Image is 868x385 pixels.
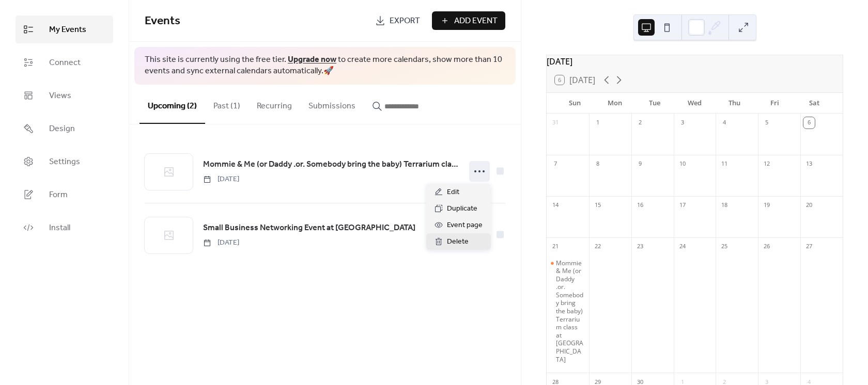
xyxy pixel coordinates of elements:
[447,186,459,199] span: Edit
[367,11,428,30] a: Export
[677,117,688,129] div: 3
[16,181,113,208] a: Form
[795,93,834,114] div: Sat
[550,241,561,252] div: 21
[550,200,561,211] div: 14
[555,93,595,114] div: Sun
[203,158,459,171] a: Mommie & Me (or Daddy .or. Somebody bring the baby) Terrarium class at [GEOGRAPHIC_DATA]
[761,117,772,129] div: 5
[592,158,603,170] div: 8
[288,52,336,68] a: Upgrade now
[634,158,646,170] div: 9
[203,222,415,234] span: Small Business Networking Event at [GEOGRAPHIC_DATA]
[139,85,205,124] button: Upcoming (2)
[595,93,634,114] div: Mon
[803,158,815,170] div: 13
[719,241,730,252] div: 25
[49,156,80,168] span: Settings
[634,200,646,211] div: 16
[249,85,300,123] button: Recurring
[715,93,754,114] div: Thu
[719,158,730,170] div: 11
[390,15,420,27] span: Export
[677,241,688,252] div: 24
[16,15,113,43] a: My Events
[49,57,81,69] span: Connect
[719,200,730,211] div: 18
[203,237,239,248] span: [DATE]
[447,236,469,248] span: Delete
[761,158,772,170] div: 12
[803,200,815,211] div: 20
[675,93,715,114] div: Wed
[49,222,70,234] span: Install
[16,115,113,142] a: Design
[203,158,459,171] span: Mommie & Me (or Daddy .or. Somebody bring the baby) Terrarium class at [GEOGRAPHIC_DATA]
[803,117,815,129] div: 6
[634,117,646,129] div: 2
[432,11,505,30] button: Add Event
[203,221,415,235] a: Small Business Networking Event at [GEOGRAPHIC_DATA]
[49,24,86,36] span: My Events
[300,85,364,123] button: Submissions
[145,54,505,77] span: This site is currently using the free tier. to create more calendars, show more than 10 events an...
[754,93,794,114] div: Fri
[677,158,688,170] div: 10
[16,148,113,175] a: Settings
[761,200,772,211] div: 19
[677,200,688,211] div: 17
[592,241,603,252] div: 22
[203,174,239,185] span: [DATE]
[719,117,730,129] div: 4
[16,214,113,242] a: Install
[16,82,113,109] a: Views
[447,219,483,232] span: Event page
[803,241,815,252] div: 27
[547,55,843,68] div: [DATE]
[761,241,772,252] div: 26
[205,85,249,123] button: Past (1)
[550,158,561,170] div: 7
[550,117,561,129] div: 31
[447,203,477,215] span: Duplicate
[454,15,498,27] span: Add Event
[49,189,68,201] span: Form
[592,117,603,129] div: 1
[16,49,113,76] a: Connect
[145,10,180,33] span: Events
[635,93,675,114] div: Tue
[49,123,75,135] span: Design
[592,200,603,211] div: 15
[556,259,585,364] div: Mommie & Me (or Daddy .or. Somebody bring the baby) Terrarium class at [GEOGRAPHIC_DATA]
[547,259,589,364] div: Mommie & Me (or Daddy .or. Somebody bring the baby) Terrarium class at Kultivate
[634,241,646,252] div: 23
[49,90,71,102] span: Views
